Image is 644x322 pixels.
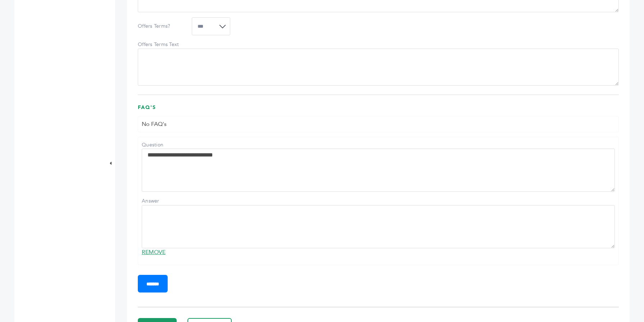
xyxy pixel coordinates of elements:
[142,120,167,128] span: No FAQ's
[138,23,188,30] label: Offers Terms?
[138,104,619,117] h3: FAQ's
[142,141,192,149] label: Question
[142,248,165,256] a: REMOVE
[142,198,192,205] label: Answer
[138,41,188,48] label: Offers Terms Text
